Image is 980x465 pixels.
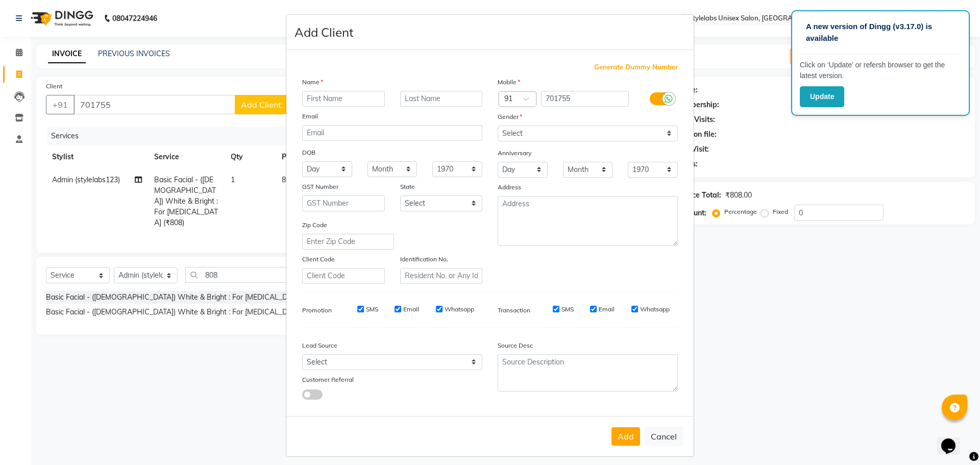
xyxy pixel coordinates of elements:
span: Generate Dummy Number [594,62,678,72]
label: GST Number [302,182,338,191]
label: DOB [302,148,315,157]
label: Address [498,183,521,192]
input: Client Code [302,268,385,284]
h4: Add Client [295,23,353,41]
label: Whatsapp [640,305,670,314]
iframe: chat widget [937,424,970,455]
label: Transaction [498,306,530,315]
p: Click on ‘Update’ or refersh browser to get the latest version. [800,60,961,81]
label: Client Code [302,255,335,264]
label: SMS [366,305,378,314]
label: Promotion [302,306,332,315]
label: Zip Code [302,221,327,230]
label: Name [302,78,323,87]
input: First Name [302,91,385,107]
label: Identification No. [400,255,448,264]
input: Email [302,125,482,141]
label: SMS [561,305,574,314]
input: Mobile [541,91,629,107]
label: Whatsapp [445,305,474,314]
label: Lead Source [302,341,337,350]
p: A new version of Dingg (v3.17.0) is available [806,21,955,44]
label: State [400,182,415,191]
input: Last Name [400,91,483,107]
input: GST Number [302,195,385,211]
button: Cancel [644,427,683,446]
label: Email [403,305,419,314]
label: Email [599,305,615,314]
input: Enter Zip Code [302,234,394,250]
button: Add [611,427,640,446]
label: Mobile [498,78,520,87]
label: Source Desc [498,341,533,350]
label: Anniversary [498,149,531,158]
label: Email [302,112,318,121]
input: Resident No. or Any Id [400,268,483,284]
label: Gender [498,112,522,121]
label: Customer Referral [302,375,354,384]
button: Update [800,86,844,107]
